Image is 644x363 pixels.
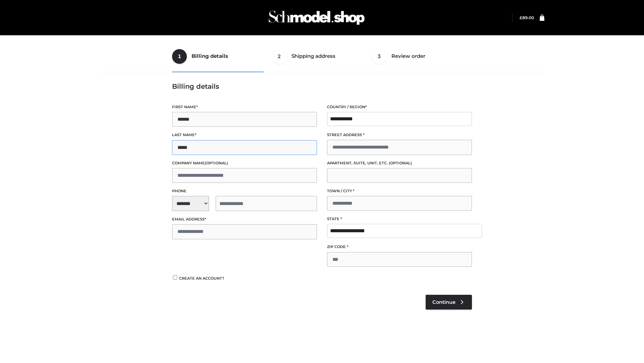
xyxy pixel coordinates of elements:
span: (optional) [389,161,412,165]
span: (optional) [205,161,228,165]
label: Company name [172,160,317,166]
label: Town / City [327,188,472,194]
label: Apartment, suite, unit, etc. [327,160,472,166]
label: State [327,216,472,222]
label: Last name [172,132,317,138]
label: Street address [327,132,472,138]
label: Country / Region [327,104,472,110]
input: Create an account? [172,275,178,280]
label: Email address [172,216,317,223]
label: First name [172,104,317,110]
h3: Billing details [172,82,472,90]
img: Schmodel Admin 964 [266,4,367,31]
label: ZIP Code [327,244,472,250]
a: £89.00 [520,15,534,20]
span: £ [520,15,522,20]
bdi: 89.00 [520,15,534,20]
label: Phone [172,188,317,194]
a: Continue [426,295,472,310]
span: Continue [432,299,455,305]
span: Create an account? [179,276,224,281]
